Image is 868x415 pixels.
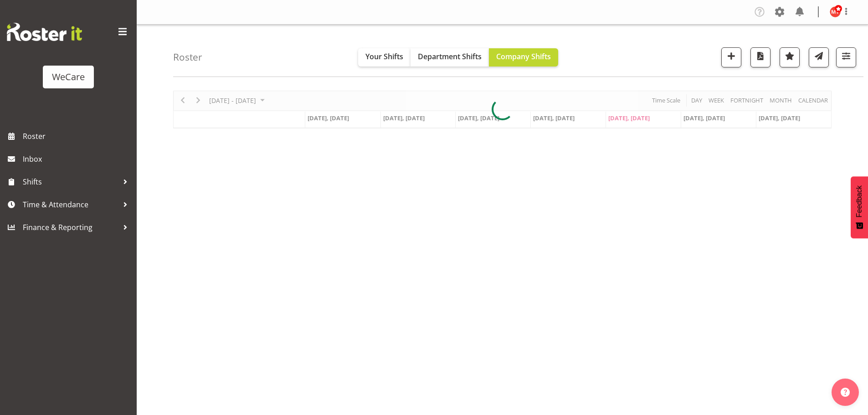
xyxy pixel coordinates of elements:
[52,70,85,84] div: WeCare
[23,175,118,189] span: Shifts
[418,51,482,61] span: Department Shifts
[23,198,118,211] span: Time & Attendance
[780,47,800,67] button: Highlight an important date within the roster.
[830,6,841,17] img: michelle-thomas11470.jpg
[23,220,118,234] span: Finance & Reporting
[851,176,868,238] button: Feedback - Show survey
[23,129,132,143] span: Roster
[358,48,411,67] button: Your Shifts
[489,48,558,67] button: Company Shifts
[750,47,770,67] button: Download a PDF of the roster according to the set date range.
[809,47,829,67] button: Send a list of all shifts for the selected filtered period to all rostered employees.
[836,47,856,67] button: Filter Shifts
[411,48,489,67] button: Department Shifts
[173,52,202,62] h4: Roster
[7,23,82,41] img: Rosterit website logo
[496,51,551,61] span: Company Shifts
[721,47,741,67] button: Add a new shift
[841,388,850,397] img: help-xxl-2.png
[365,51,403,61] span: Your Shifts
[855,185,863,217] span: Feedback
[23,152,132,166] span: Inbox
